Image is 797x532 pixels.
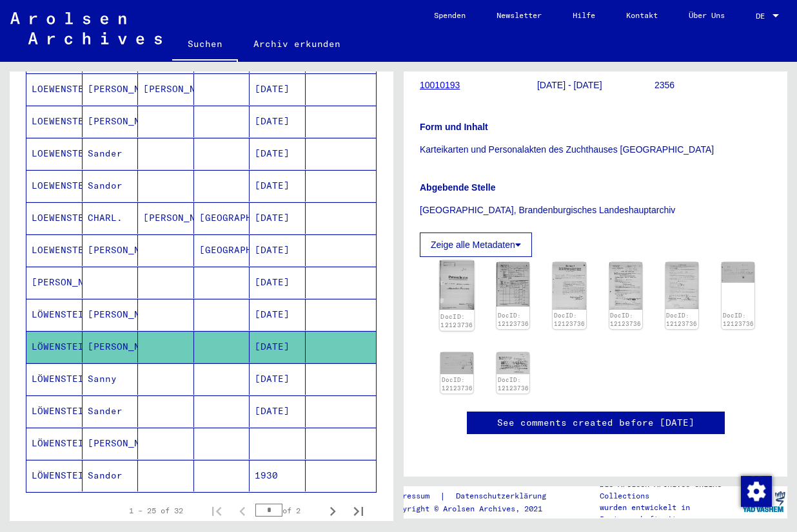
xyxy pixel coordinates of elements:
img: 006.jpg [722,262,754,283]
mat-cell: [PERSON_NAME] [83,331,139,363]
mat-cell: LÖWENSTEIN [26,363,83,395]
img: yv_logo.png [740,486,788,518]
button: Zeige alle Metadaten [420,233,532,257]
mat-cell: [PERSON_NAME] [83,106,139,137]
mat-cell: LOEWENSTEIN [26,73,83,105]
mat-cell: [PERSON_NAME] [138,73,194,105]
img: 007.jpg [440,352,473,374]
mat-cell: Sander [83,395,139,427]
button: Last page [346,498,371,524]
button: First page [204,498,230,524]
p: wurden entwickelt in Partnerschaft mit [600,502,740,525]
a: 10010193 [420,80,460,90]
button: Previous page [230,498,255,524]
mat-cell: [PERSON_NAME] [83,299,139,330]
p: Copyright © Arolsen Archives, 2021 [389,503,562,515]
mat-cell: [DATE] [250,138,306,169]
mat-cell: CHARL. [83,202,139,234]
mat-cell: LOEWENSTEIN [26,138,83,169]
img: Zustimmung ändern [741,476,772,507]
mat-cell: [DATE] [250,73,306,105]
a: DocID: 12123736 [498,376,529,392]
a: Datenschutzerklärung [446,489,562,503]
img: 008.jpg [497,352,529,374]
mat-cell: [GEOGRAPHIC_DATA] [194,234,250,266]
mat-cell: [PERSON_NAME] [83,73,139,105]
a: DocID: 12123736 [440,312,473,329]
p: [GEOGRAPHIC_DATA], Brandenburgisches Landeshauptarchiv [420,204,771,217]
img: 002.jpg [497,262,529,307]
mat-cell: [DATE] [250,170,306,202]
div: Zustimmung ändern [740,475,771,506]
mat-cell: [GEOGRAPHIC_DATA] [194,202,250,234]
mat-cell: [DATE] [250,299,306,330]
mat-cell: LOEWENSTEIN [26,234,83,266]
mat-cell: [PERSON_NAME] [26,267,83,298]
div: 1 – 25 of 32 [129,505,183,517]
mat-cell: Sander [83,138,139,169]
mat-cell: LOEWENSTEIN [26,170,83,202]
mat-cell: [DATE] [250,363,306,395]
mat-cell: [DATE] [250,395,306,427]
p: Die Arolsen Archives Online-Collections [600,479,740,502]
mat-cell: [DATE] [250,106,306,137]
mat-cell: Sandor [83,170,139,202]
div: of 2 [255,504,320,517]
a: DocID: 12123736 [498,312,529,328]
mat-cell: [PERSON_NAME] [83,428,139,459]
img: 004.jpg [609,262,642,310]
mat-cell: LÖWENSTEIN [26,299,83,330]
mat-cell: [PERSON_NAME] [83,234,139,266]
mat-cell: [DATE] [250,331,306,363]
a: DocID: 12123736 [554,312,585,328]
p: [DATE] - [DATE] [537,79,654,92]
mat-cell: 1930 [250,460,306,491]
a: DocID: 12123736 [666,312,697,328]
a: Impressum [389,489,440,503]
a: DocID: 12123736 [610,312,641,328]
p: 2356 [654,79,771,92]
p: Karteikarten und Personalakten des Zuchthauses [GEOGRAPHIC_DATA] [420,143,771,157]
b: Abgebende Stelle [420,182,495,193]
img: 001.jpg [440,261,475,310]
mat-cell: LÖWENSTEIN [26,428,83,459]
a: DocID: 12123736 [442,376,473,392]
b: Form und Inhalt [420,122,488,132]
img: 005.jpg [665,262,698,309]
a: Archiv erkunden [238,28,356,59]
button: Next page [320,498,346,524]
a: See comments created before [DATE] [497,416,694,430]
mat-cell: LÖWENSTEIN [26,395,83,427]
img: Arolsen_neg.svg [10,12,162,44]
mat-cell: LÖWENSTEIN [26,331,83,363]
a: Suchen [172,28,238,62]
mat-cell: Sandor [83,460,139,491]
img: 003.jpg [553,262,585,309]
mat-cell: LÖWENSTEIN [26,460,83,491]
mat-cell: LOEWENSTEIN [26,202,83,234]
a: DocID: 12123736 [723,312,754,328]
div: | [389,489,562,503]
mat-cell: [DATE] [250,202,306,234]
mat-cell: Sanny [83,363,139,395]
mat-cell: [DATE] [250,267,306,298]
span: DE [756,12,770,21]
mat-cell: [PERSON_NAME] [138,202,194,234]
mat-cell: [DATE] [250,234,306,266]
mat-cell: LOEWENSTEIN [26,106,83,137]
